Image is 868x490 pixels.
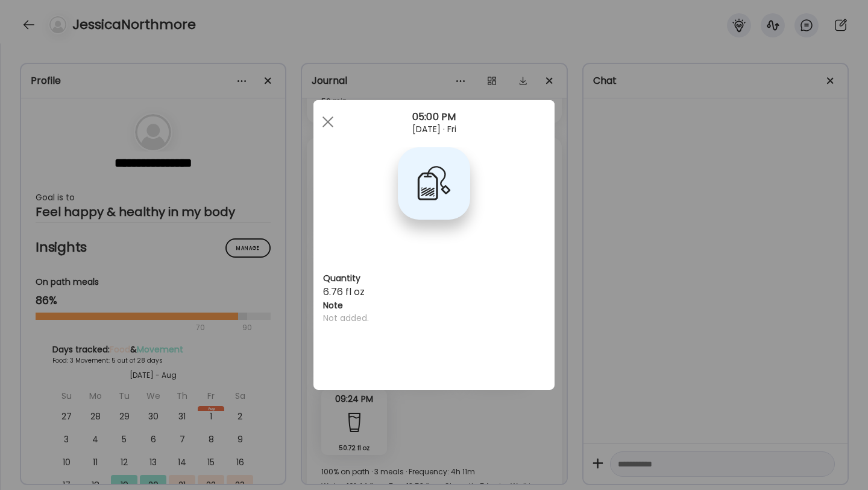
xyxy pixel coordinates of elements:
[323,272,545,285] h3: Quantity
[323,312,545,324] p: Not added.
[323,299,545,312] h3: Note
[313,124,555,134] div: [DATE] · Fri
[323,285,545,324] div: 6.76 fl oz
[313,110,555,124] div: 05:00 PM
